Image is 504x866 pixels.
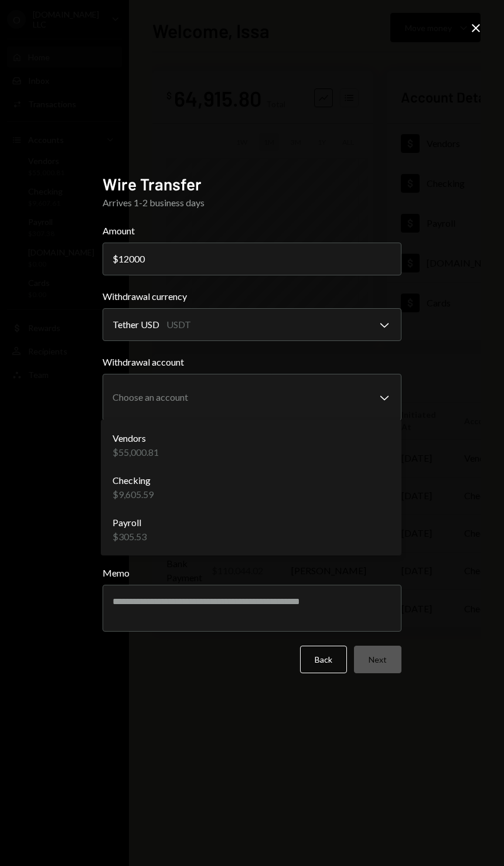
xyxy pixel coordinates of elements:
[103,355,401,369] label: Withdrawal account
[103,289,401,304] label: Withdrawal currency
[103,308,401,341] button: Withdrawal currency
[113,516,147,530] div: Payroll
[113,473,154,487] div: Checking
[113,445,159,459] div: $55,000.81
[103,374,401,421] button: Withdrawal account
[113,530,147,544] div: $305.53
[103,196,401,210] div: Arrives 1-2 business days
[103,243,401,275] input: 0.00
[103,173,401,196] h2: Wire Transfer
[103,224,401,238] label: Amount
[113,487,154,502] div: $9,605.59
[166,318,191,332] div: USDT
[113,253,118,264] div: $
[300,646,347,673] button: Back
[113,431,159,445] div: Vendors
[103,566,401,580] label: Memo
